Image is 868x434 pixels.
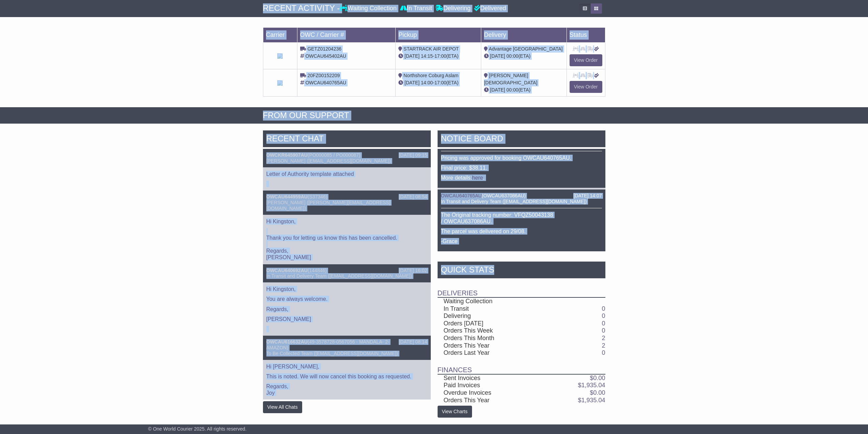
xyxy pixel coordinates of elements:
span: OWCAU645402AU [305,53,346,59]
td: Pickup [396,27,481,42]
p: Final price: $38.11. [441,165,602,171]
span: 00:00 [506,53,518,59]
div: RECENT CHAT [263,130,431,149]
span: 49-3578728-0567056 - MANDALA- 2- AMAZON [266,339,389,350]
div: ( ) [266,194,427,200]
p: Thank you for letting us know this has been cancelled. Regards, [PERSON_NAME] [266,228,427,261]
p: More details: . [441,174,602,181]
p: Pricing was approved for booking OWCAU640765AU. [441,155,602,161]
div: - (ETA) [398,53,478,60]
a: 0 [602,305,605,312]
div: ( ) [266,339,427,351]
td: Finances [438,357,605,374]
a: OWCAU640765AU [441,193,482,198]
span: Advantage [GEOGRAPHIC_DATA] [489,46,563,52]
a: 0 [602,349,605,356]
p: Letter of Authority template attached [266,171,427,177]
a: $0.00 [590,389,605,396]
td: Orders [DATE] [438,320,543,327]
span: 1,935.04 [581,382,605,389]
div: - (ETA) [398,79,478,86]
td: Delivery [481,27,567,42]
p: Hi [PERSON_NAME], [266,363,427,370]
td: In Transit [438,305,543,313]
span: 00:00 [506,87,518,93]
td: Status [567,27,605,42]
p: This is noted. We will now cancel this booking as requested. [266,373,427,380]
div: Quick Stats [438,262,605,280]
td: Deliveries [438,280,605,297]
span: STARTRACK AIR DEPOT [403,46,459,52]
p: The parcel was delivered on 29/08. [441,228,602,235]
td: OWC / Carrier # [297,27,396,42]
a: 0 [602,312,605,319]
span: [PERSON_NAME] ([PERSON_NAME][EMAIL_ADDRESS][DOMAIN_NAME]) [266,200,391,211]
a: $1,935.04 [578,397,605,404]
p: Hi Kingston, [266,218,427,225]
a: here [472,175,483,181]
a: 0 [602,327,605,334]
p: [PERSON_NAME] [266,316,427,322]
td: Delivering [438,312,543,320]
td: Orders This Month [438,335,543,342]
span: PO000085 / PO000087 [309,152,359,158]
a: 0 [602,320,605,327]
div: (ETA) [484,53,564,60]
a: OWCAU640692AU [266,268,308,273]
span: 20FZ00152209 [307,73,340,78]
span: 17:00 [435,80,446,85]
td: Sent Invoices [438,374,543,382]
div: [DATE] 16:02 [399,268,427,274]
a: OWCAU644959AU [266,194,308,199]
button: View All Chats [263,401,302,413]
div: ( ) [266,268,427,274]
p: -Grace [441,238,602,244]
span: [DATE] [490,53,505,59]
span: In Transit and Delivery Team ([EMAIL_ADDRESS][DOMAIN_NAME]) [441,199,587,204]
span: S37346 [309,194,326,199]
span: OWCAU640765AU [305,80,346,85]
a: 2 [602,335,605,341]
span: [DATE] [490,87,505,93]
a: $0.00 [590,375,605,381]
span: OWCAU637086AU [483,193,524,198]
div: ( ) [441,193,602,199]
a: 2 [602,342,605,349]
a: $1,935.04 [578,382,605,389]
div: RECENT ACTIVITY - [263,3,340,13]
div: Waiting Collection [340,5,398,12]
span: To Be Collected Team ([EMAIL_ADDRESS][DOMAIN_NAME]) [266,351,398,356]
div: [DATE] 08:54 [399,194,427,200]
div: FROM OUR SUPPORT [263,111,605,121]
p: Regards, Joy [266,383,427,396]
span: 17:00 [435,53,446,59]
span: 0.00 [593,389,605,396]
img: StarTrack.png [277,80,283,86]
span: Northshore Coburg Aslam [403,73,458,78]
td: Paid Invoices [438,382,543,389]
p: Regards, [266,306,427,312]
img: StarTrack.png [277,53,283,59]
a: View Order [570,81,602,93]
div: [DATE] 09:15 [399,152,427,158]
span: [PERSON_NAME] ([EMAIL_ADDRESS][DOMAIN_NAME]) [266,158,391,164]
td: Orders This Year [438,342,543,350]
span: GETZ01204236 [307,46,341,52]
p: The Original tracking number: VFQZ50043138 / OWCAU637086AU. [441,212,602,225]
a: View Order [570,54,602,66]
td: Carrier [263,27,297,42]
a: OWCKR645907AU [266,152,308,158]
div: [DATE] 14:07 [573,193,602,199]
p: Hi Kingston, [266,286,427,292]
span: [DATE] [404,80,420,85]
span: © One World Courier 2025. All rights reserved. [148,426,247,432]
div: Delivered [472,5,506,12]
a: OWCAU616632AU [266,339,308,345]
div: [DATE] 08:14 [399,339,427,345]
div: (ETA) [484,86,564,94]
span: [PERSON_NAME][DEMOGRAPHIC_DATA] [484,73,538,85]
span: 0.00 [593,375,605,381]
div: ( ) [266,152,427,158]
a: View Charts [438,406,472,418]
span: 1,935.04 [581,397,605,404]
